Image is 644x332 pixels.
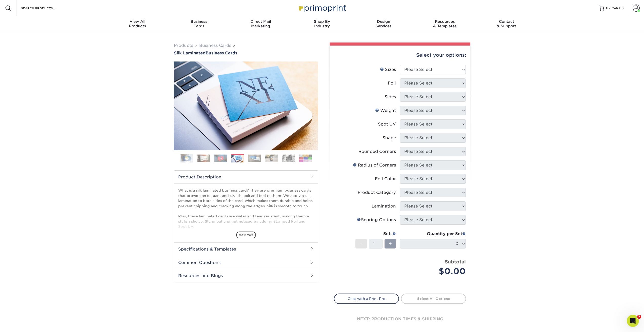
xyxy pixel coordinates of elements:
[389,240,392,247] span: +
[107,19,168,24] span: View All
[445,259,466,264] strong: Subtotal
[297,3,347,13] img: Primoprint
[107,19,168,28] div: Products
[291,19,353,24] span: Shop By
[414,19,476,24] span: Resources
[372,203,396,209] div: Lamination
[174,171,318,183] h2: Product Description
[230,19,291,28] div: Marketing
[168,16,230,32] a: BusinessCards
[355,231,396,237] div: Sets
[168,19,230,28] div: Cards
[353,19,414,24] span: Design
[388,80,396,86] div: Foil
[476,19,537,28] div: & Support
[291,19,353,28] div: Industry
[282,154,295,162] img: Business Cards 07
[401,294,466,304] a: Select All Options
[180,152,193,165] img: Business Cards 01
[174,51,206,55] span: Silk Laminated
[291,16,353,32] a: Shop ByIndustry
[334,294,399,304] a: Chat with a Print Pro
[174,51,318,55] a: Silk LaminatedBusiness Cards
[357,217,396,223] div: Scoring Options
[174,61,318,150] img: Silk Laminated 04
[383,135,396,141] div: Shape
[400,231,466,237] div: Quantity per Set
[353,19,414,28] div: Services
[231,155,244,163] img: Business Cards 04
[380,67,396,73] div: Sizes
[230,16,291,32] a: Direct MailMarketing
[476,16,537,32] a: Contact& Support
[358,149,396,155] div: Rounded Corners
[621,6,624,10] span: 0
[248,154,261,162] img: Business Cards 05
[236,232,256,238] span: show more
[265,154,278,162] img: Business Cards 06
[476,19,537,24] span: Contact
[174,51,318,55] h1: Business Cards
[174,256,318,269] h2: Common Questions
[174,43,193,48] a: Products
[353,162,396,168] div: Radius of Corners
[214,154,227,162] img: Business Cards 03
[606,6,620,10] span: MY CART
[21,5,70,11] input: SEARCH PRODUCTS.....
[230,19,291,24] span: Direct Mail
[299,154,312,162] img: Business Cards 08
[174,269,318,282] h2: Resources and Blogs
[378,121,396,127] div: Spot UV
[197,154,210,162] img: Business Cards 02
[174,242,318,256] h2: Specifications & Templates
[627,315,639,327] iframe: Intercom live chat
[414,19,476,28] div: & Templates
[353,16,414,32] a: DesignServices
[360,240,362,247] span: -
[199,43,231,48] a: Business Cards
[637,315,641,319] span: 7
[385,94,396,100] div: Sides
[375,176,396,182] div: Foil Color
[404,265,466,277] div: $0.00
[107,16,168,32] a: View AllProducts
[414,16,476,32] a: Resources& Templates
[334,46,466,65] div: Select your options:
[375,108,396,114] div: Weight
[168,19,230,24] span: Business
[178,188,314,270] p: What is a silk laminated business card? They are premium business cards that provide an elegant a...
[358,190,396,196] div: Product Category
